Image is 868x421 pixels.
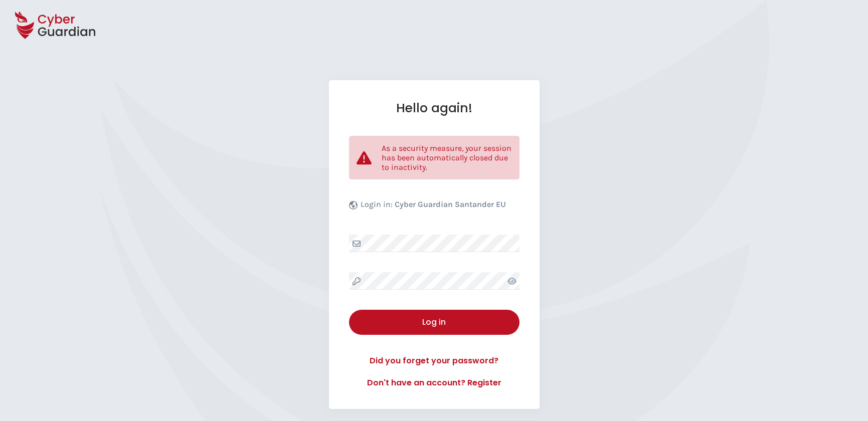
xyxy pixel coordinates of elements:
[349,310,519,335] button: Log in
[349,377,519,389] a: Don't have an account? Register
[357,316,512,328] div: Log in
[349,100,519,116] h1: Hello again!
[382,143,512,172] p: As a security measure, your session has been automatically closed due to inactivity.
[361,199,506,215] p: Login in:
[395,199,506,209] b: Cyber Guardian Santander EU
[349,355,519,367] a: Did you forget your password?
